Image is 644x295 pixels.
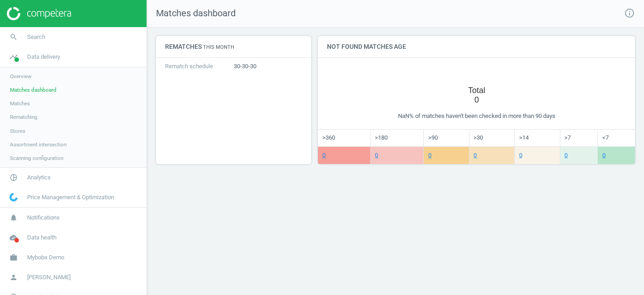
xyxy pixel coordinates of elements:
span: Notifications [27,214,60,222]
td: >7 [560,129,598,146]
td: <7 [598,129,635,146]
span: Assortment intersection [10,141,66,148]
span: Overview [10,73,32,80]
span: Rematching [10,113,38,121]
p: 30-30-30 [234,62,303,70]
small: This month [203,44,234,50]
a: info_outline [624,8,635,19]
a: 0 [428,152,431,159]
img: wGWNvw8QSZomAAAAABJRU5ErkJggg== [9,193,18,201]
span: Matches dashboard [10,86,57,94]
span: [PERSON_NAME] [27,273,71,281]
i: person [5,269,22,286]
i: search [5,28,22,46]
span: Data health [27,234,57,242]
span: Analytics [27,173,51,182]
tspan: Total [468,86,485,95]
span: Search [27,33,45,41]
i: info_outline [624,8,635,19]
h4: Rematches [156,36,243,57]
tspan: 0 [474,95,478,104]
td: >360 [318,129,370,146]
span: Matches dashboard [147,7,236,20]
h4: Not found matches age [318,36,415,57]
i: pie_chart_outlined [5,169,22,186]
a: 0 [602,152,606,159]
img: ajHJNr6hYgQAAAAASUVORK5CYII= [7,7,71,20]
span: Matches [10,100,30,107]
td: >14 [515,129,560,146]
a: 0 [474,152,477,159]
span: Price Management & Optimization [27,193,114,201]
a: 0 [322,152,326,159]
i: notifications [5,209,22,226]
div: NaN% of matches haven't been checked in more than 90 days [327,112,626,120]
span: Mybobs Demo [27,253,64,262]
span: Data delivery [27,53,60,61]
a: 0 [564,152,568,159]
i: cloud_done [5,229,22,246]
td: >90 [424,129,469,146]
span: Scanning configuration [10,155,63,162]
p: Rematch schedule [165,62,234,70]
a: 0 [375,152,378,159]
td: >180 [370,129,423,146]
a: 0 [519,152,522,159]
i: work [5,249,22,266]
td: >30 [469,129,514,146]
span: Stores [10,127,25,135]
i: timeline [5,48,22,66]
